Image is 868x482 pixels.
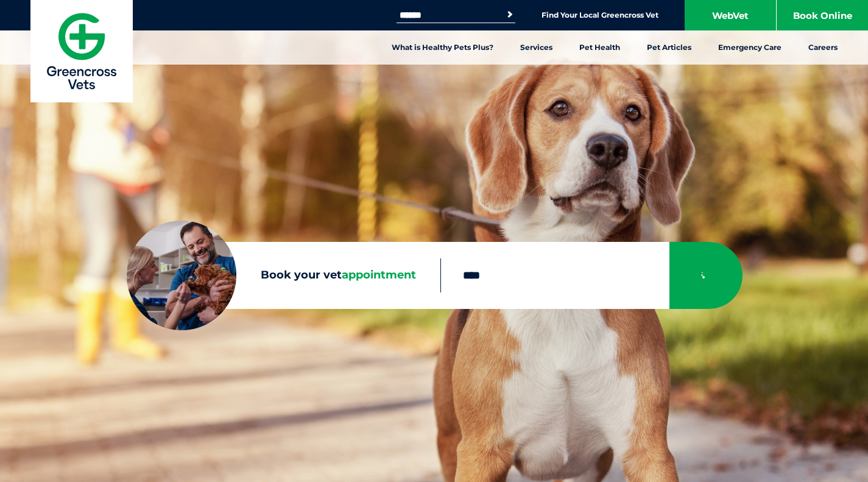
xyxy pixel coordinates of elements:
[795,30,851,65] a: Careers
[342,268,416,282] span: appointment
[705,30,795,65] a: Emergency Care
[507,30,566,65] a: Services
[566,30,633,65] a: Pet Health
[378,30,507,65] a: What is Healthy Pets Plus?
[633,30,705,65] a: Pet Articles
[127,266,440,285] label: Book your vet
[504,9,516,21] button: Search
[542,10,658,20] a: Find Your Local Greencross Vet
